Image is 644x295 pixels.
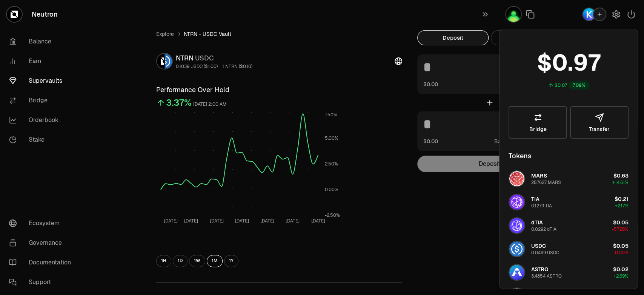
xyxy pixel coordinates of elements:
[184,218,198,224] tspan: [DATE]
[3,253,81,272] a: Documentation
[195,54,214,62] span: USDC
[612,179,629,185] span: +14.61%
[531,242,546,249] span: USDC
[3,71,81,91] a: Supervaults
[207,255,223,267] button: 1M
[3,233,81,253] a: Governance
[165,54,172,69] img: USDC Logo
[613,250,629,256] span: -0.00%
[3,110,81,130] a: Orderbook
[529,127,547,132] span: Bridge
[156,85,402,95] h3: Performance Over Hold
[582,8,606,21] button: Keplr
[260,218,274,224] tspan: [DATE]
[509,265,524,280] img: ASTRO Logo
[176,53,252,63] div: NTRN
[613,266,629,273] span: $0.02
[325,112,337,118] tspan: 7.50%
[423,137,438,145] button: $0.00
[3,91,81,110] a: Bridge
[509,241,524,256] img: USDC Logo
[504,191,633,213] button: TIA LogoTIA0.1279 TIA$0.21+2.17%
[613,273,629,279] span: +2.69%
[156,255,171,267] button: 1H
[531,179,561,185] div: 28.7627 MARS
[589,127,610,132] span: Transfer
[235,218,249,224] tspan: [DATE]
[176,63,252,70] div: 0.1039 USDC ($1.00) = 1 NTRN ($0.10)
[157,54,164,69] img: NTRN Logo
[531,219,543,226] span: dTIA
[504,238,633,260] button: USDC LogoUSDC0.0489 USDC$0.05-0.00%
[612,226,629,232] span: -57.28%
[156,30,402,38] nav: breadcrumb
[570,106,629,139] button: Transfer
[615,196,629,202] span: $0.21
[531,273,562,279] div: 3.4854 ASTRO
[417,30,489,45] button: Deposit
[615,203,629,209] span: +2.17%
[156,30,174,38] a: Explore
[325,135,338,141] tspan: 5.00%
[613,219,629,226] span: $0.05
[504,261,633,284] button: ASTRO LogoASTRO3.4854 ASTRO$0.02+2.69%
[555,82,567,88] div: $0.07
[494,137,516,145] span: Balance:
[531,266,549,273] span: ASTRO
[311,218,325,224] tspan: [DATE]
[531,172,547,179] span: MARS
[583,8,595,20] img: Keplr
[509,171,524,186] img: MARS Logo
[613,172,629,179] span: $0.63
[509,151,532,161] div: Tokens
[3,272,81,292] a: Support
[504,167,633,190] button: MARS LogoMARS28.7627 MARS$0.63+14.61%
[531,226,556,232] div: 0.0292 dTIA
[325,212,340,218] tspan: -2.50%
[569,81,590,90] div: 7.09%
[531,196,539,202] span: TIA
[613,242,629,249] span: $0.05
[509,106,567,139] a: Bridge
[531,250,559,256] div: 0.0489 USDC
[189,255,205,267] button: 1W
[3,32,81,51] a: Balance
[224,255,238,267] button: 1Y
[286,218,300,224] tspan: [DATE]
[325,187,338,193] tspan: 0.00%
[531,203,552,209] div: 0.1279 TIA
[491,30,562,45] button: Withdraw
[209,218,223,224] tspan: [DATE]
[325,161,338,167] tspan: 2.50%
[3,51,81,71] a: Earn
[173,255,188,267] button: 1D
[3,130,81,150] a: Stake
[509,218,524,233] img: dTIA Logo
[193,100,227,109] div: [DATE] 2:00 AM
[166,97,192,109] div: 3.37%
[505,6,522,23] button: jrmchlt_2
[3,213,81,233] a: Ecosystem
[506,7,521,22] img: jrmchlt_2
[504,214,633,237] button: dTIA LogodTIA0.0292 dTIA$0.05-57.28%
[423,80,438,88] button: $0.00
[164,218,178,224] tspan: [DATE]
[184,30,231,38] span: NTRN - USDC Vault
[509,195,524,210] img: TIA Logo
